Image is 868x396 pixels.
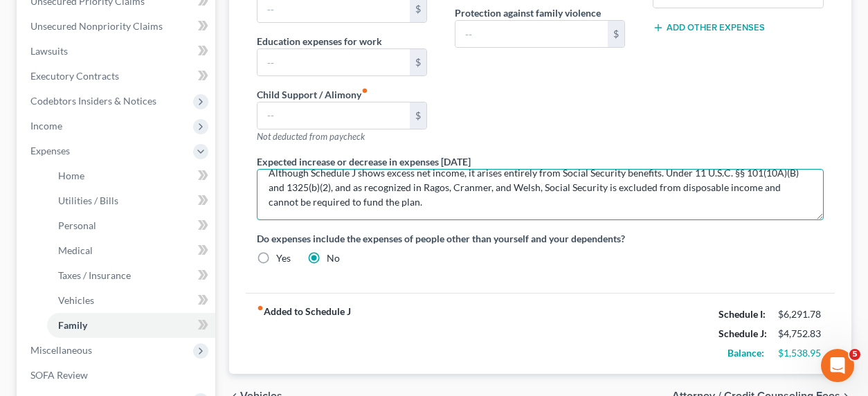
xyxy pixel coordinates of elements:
iframe: Intercom live chat [821,349,854,382]
a: Utilities / Bills [47,188,215,213]
span: Executory Contracts [30,70,119,82]
span: Utilities / Bills [58,195,118,206]
span: Income [30,120,62,132]
a: Medical [47,238,215,263]
div: $ [410,49,426,75]
label: Expected increase or decrease in expenses [DATE] [257,154,471,169]
strong: Added to Schedule J [257,305,351,363]
a: Executory Contracts [19,64,215,89]
span: Miscellaneous [30,344,92,356]
button: Add Other Expenses [653,22,765,33]
span: Not deducted from paycheck [257,131,365,142]
label: Do expenses include the expenses of people other than yourself and your dependents? [257,231,824,246]
div: $4,752.83 [778,327,824,341]
span: Family [58,319,87,331]
input: -- [455,21,608,47]
label: Protection against family violence [455,6,601,20]
span: Vehicles [58,294,94,306]
div: $ [608,21,624,47]
strong: Balance: [727,347,764,359]
label: No [327,251,340,265]
a: Lawsuits [19,39,215,64]
div: $6,291.78 [778,307,824,321]
span: SOFA Review [30,369,88,381]
a: Family [47,313,215,338]
span: 5 [849,349,860,360]
span: Lawsuits [30,45,68,57]
input: -- [257,102,410,129]
span: Taxes / Insurance [58,269,131,281]
div: $ [410,102,426,129]
i: fiber_manual_record [361,87,368,94]
a: Vehicles [47,288,215,313]
a: Home [47,163,215,188]
span: Expenses [30,145,70,156]
i: fiber_manual_record [257,305,264,312]
label: Child Support / Alimony [257,87,368,102]
span: Unsecured Nonpriority Claims [30,20,163,32]
input: -- [257,49,410,75]
span: Personal [58,219,96,231]
strong: Schedule J: [718,327,767,339]
strong: Schedule I: [718,308,766,320]
label: Education expenses for work [257,34,382,48]
span: Medical [58,244,93,256]
label: Yes [276,251,291,265]
div: $1,538.95 [778,346,824,360]
a: Personal [47,213,215,238]
a: Unsecured Nonpriority Claims [19,14,215,39]
span: Codebtors Insiders & Notices [30,95,156,107]
a: SOFA Review [19,363,215,388]
span: Home [58,170,84,181]
a: Taxes / Insurance [47,263,215,288]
